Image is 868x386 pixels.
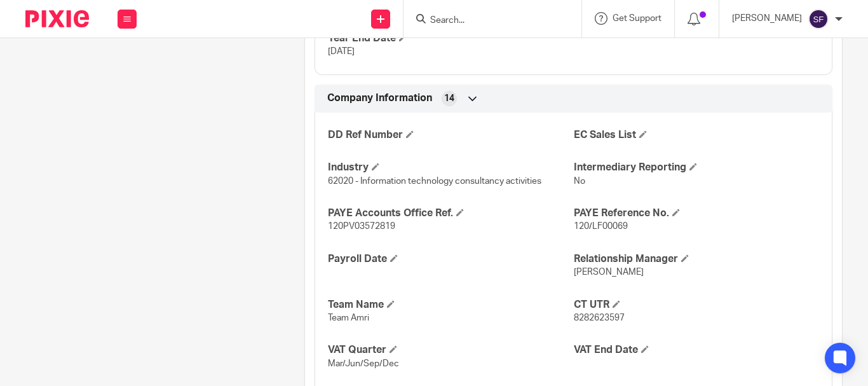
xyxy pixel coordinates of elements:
[574,128,819,142] h4: EC Sales List
[328,47,355,56] span: [DATE]
[444,92,454,105] span: 14
[613,14,661,23] span: Get Support
[574,252,819,266] h4: Relationship Manager
[25,10,89,27] img: Pixie
[328,177,541,186] span: 62020 - Information technology consultancy activities
[574,298,819,312] h4: CT UTR
[327,92,432,105] span: Company Information
[574,207,819,220] h4: PAYE Reference No.
[574,343,819,357] h4: VAT End Date
[574,222,628,231] span: 120/LF00069
[574,268,644,277] span: [PERSON_NAME]
[574,161,819,174] h4: Intermediary Reporting
[808,9,829,29] img: svg%3E
[328,359,399,368] span: Mar/Jun/Sep/Dec
[328,161,573,174] h4: Industry
[328,314,369,322] span: Team Amri
[328,207,573,220] h4: PAYE Accounts Office Ref.
[328,32,573,45] h4: Year End Date
[574,314,625,322] span: 8282623597
[429,15,543,27] input: Search
[574,177,585,186] span: No
[328,252,573,266] h4: Payroll Date
[328,343,573,357] h4: VAT Quarter
[328,298,573,312] h4: Team Name
[328,128,573,142] h4: DD Ref Number
[732,12,802,25] p: [PERSON_NAME]
[328,222,395,231] span: 120PV03572819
